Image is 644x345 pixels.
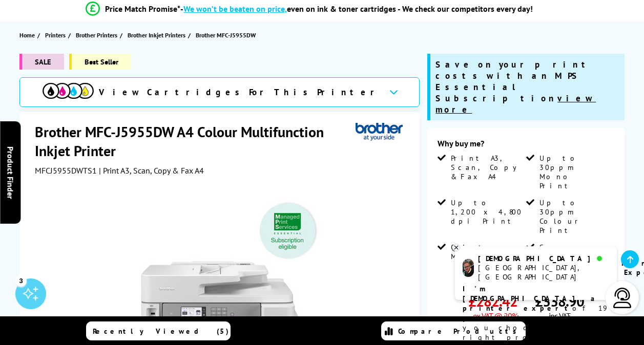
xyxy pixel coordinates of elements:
a: Recently Viewed (5) [86,321,231,340]
h1: Brother MFC-J5955DW A4 Colour Multifunction Inkjet Printer [35,122,356,160]
span: Up to 1,200 x 4,800 dpi Print [451,198,524,226]
span: We won’t be beaten on price, [183,4,287,14]
span: | Print A3, Scan, Copy & Fax A4 [99,165,204,176]
div: - even on ink & toner cartridges - We check our competitors every day! [180,4,533,14]
div: Why buy me? [438,138,614,154]
span: SALE [19,54,64,70]
img: cmyk-icon.svg [43,83,94,99]
img: Brother [356,122,403,141]
span: View Cartridges For This Printer [99,87,381,98]
span: Secure Print [539,243,613,261]
span: Home [19,30,35,40]
span: Brother MFC-J5955DW [196,31,256,39]
p: of 19 years! I can help you choose the right product [463,284,609,342]
u: view more [435,93,596,115]
img: user-headset-light.svg [612,288,633,308]
div: 3 [15,275,27,286]
span: Up to 30ppm Colour Print [539,198,613,235]
a: Brother Inkjet Printers [128,30,188,40]
a: Brother Printers [76,30,120,40]
a: Home [19,30,37,40]
b: I'm [DEMOGRAPHIC_DATA], a printer expert [463,284,598,313]
a: Printers [45,30,68,40]
span: Price Match Promise* [105,4,180,14]
span: Product Finder [5,146,15,199]
span: Recently Viewed (5) [93,327,229,336]
img: chris-livechat.png [463,259,474,277]
span: Print A3, Scan, Copy & Fax A4 [451,154,524,181]
span: Compare Products [398,327,522,336]
div: [GEOGRAPHIC_DATA], [GEOGRAPHIC_DATA] [478,263,609,282]
span: Quiet Mode [451,243,524,261]
span: Printers [45,30,66,40]
span: Brother Inkjet Printers [128,30,185,40]
a: Compare Products [381,321,526,340]
span: Best Seller [69,54,131,70]
span: MFCJ5955DWTS1 [35,165,97,176]
span: Save on your print costs with an MPS Essential Subscription [435,59,596,115]
span: Up to 30ppm Mono Print [539,154,613,190]
span: Brother Printers [76,30,117,40]
div: [DEMOGRAPHIC_DATA] [478,254,609,263]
